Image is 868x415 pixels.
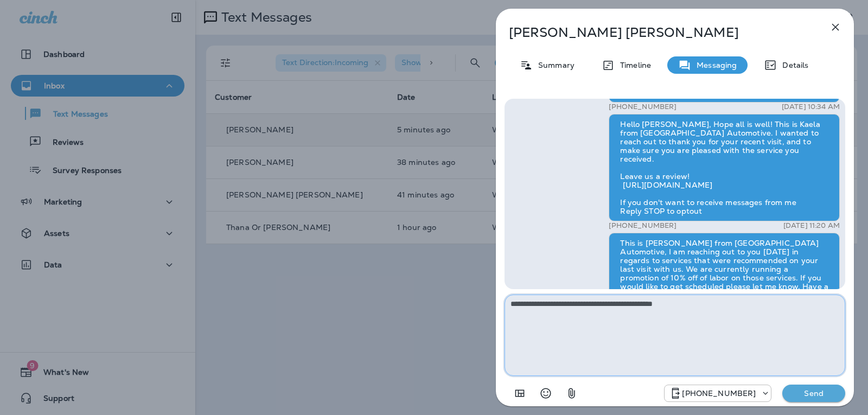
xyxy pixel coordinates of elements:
[782,385,845,402] button: Send
[777,61,808,69] p: Details
[609,233,840,305] div: This is [PERSON_NAME] from [GEOGRAPHIC_DATA] Automotive, I am reaching out to you [DATE] in regar...
[609,114,840,221] div: Hello [PERSON_NAME], Hope all is well! This is Kaela from [GEOGRAPHIC_DATA] Automotive. I wanted ...
[782,103,840,111] p: [DATE] 10:34 AM
[615,61,651,69] p: Timeline
[535,382,557,404] button: Select an emoji
[665,387,771,400] div: +1 (813) 497-4455
[609,221,676,230] p: [PHONE_NUMBER]
[533,61,575,69] p: Summary
[791,388,837,398] p: Send
[609,103,676,111] p: [PHONE_NUMBER]
[783,221,840,230] p: [DATE] 11:20 AM
[509,25,805,40] p: [PERSON_NAME] [PERSON_NAME]
[682,389,756,398] p: [PHONE_NUMBER]
[509,382,531,404] button: Add in a premade template
[691,61,737,69] p: Messaging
